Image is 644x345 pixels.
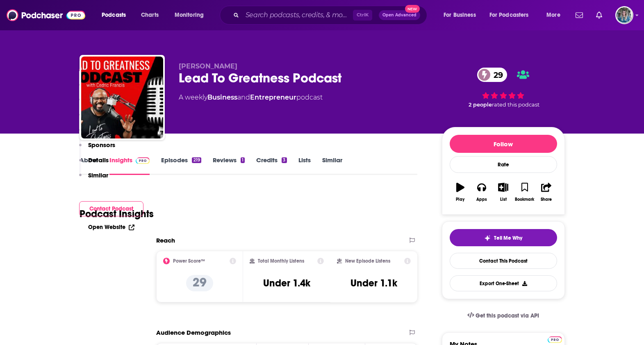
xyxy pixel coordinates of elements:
a: Episodes219 [161,156,201,175]
button: Contact Podcast [79,201,143,216]
span: Ctrl K [353,10,372,20]
span: rated this podcast [492,102,539,108]
span: Get this podcast via API [476,312,539,319]
span: Open Advanced [382,13,416,17]
button: Open AdvancedNew [379,10,420,20]
button: open menu [484,9,541,22]
button: open menu [96,9,137,22]
button: Similar [79,171,108,186]
h2: New Episode Listens [345,258,390,264]
img: Lead To Greatness Podcast [81,57,163,138]
a: Get this podcast via API [461,306,546,326]
button: open menu [169,9,214,22]
a: 29 [477,68,507,82]
div: Share [541,197,552,202]
div: Play [456,197,464,202]
img: User Profile [615,6,633,24]
div: Search podcasts, credits, & more... [228,6,435,25]
button: Follow [450,135,557,153]
span: Logged in as EllaDavidson [615,6,633,24]
h2: Total Monthly Listens [258,258,304,264]
button: Show profile menu [615,6,633,24]
a: Business [207,93,237,101]
input: Search podcasts, credits, & more... [242,9,353,22]
div: 219 [192,157,201,163]
a: Contact This Podcast [450,253,557,269]
button: open menu [541,9,571,22]
span: Monitoring [175,9,204,21]
h3: Under 1.1k [350,277,397,289]
button: Apps [471,177,492,207]
a: Lists [298,156,311,175]
h3: Under 1.4k [263,277,310,289]
button: Share [535,177,557,207]
button: List [492,177,514,207]
div: 3 [282,157,287,163]
a: Reviews1 [213,156,245,175]
img: Podchaser - Follow, Share and Rate Podcasts [7,7,85,23]
span: Tell Me Why [494,235,522,241]
p: Details [88,156,109,164]
a: Entrepreneur [250,93,296,101]
span: For Podcasters [489,9,529,21]
a: Similar [322,156,342,175]
div: Bookmark [515,197,534,202]
span: 2 people [469,102,492,108]
p: 29 [186,275,213,291]
span: Podcasts [102,9,126,21]
img: tell me why sparkle [484,235,491,241]
a: Open Website [88,224,134,231]
div: List [500,197,507,202]
h2: Power Score™ [173,258,205,264]
span: For Business [444,9,476,21]
a: Charts [136,9,164,22]
a: Show notifications dropdown [572,8,586,22]
p: Similar [88,171,108,179]
span: Charts [141,9,159,21]
button: tell me why sparkleTell Me Why [450,229,557,246]
button: open menu [438,9,486,22]
div: Apps [476,197,487,202]
span: [PERSON_NAME] [179,62,237,70]
div: 1 [241,157,245,163]
button: Bookmark [514,177,535,207]
a: Pro website [548,335,562,343]
div: 29 2 peoplerated this podcast [442,62,565,113]
span: New [405,5,420,13]
h2: Audience Demographics [156,329,231,336]
span: More [546,9,560,21]
button: Play [450,177,471,207]
span: 29 [485,68,507,82]
div: A weekly podcast [179,93,323,102]
img: Podchaser Pro [548,336,562,343]
button: Details [79,156,109,171]
span: and [237,93,250,101]
div: Rate [450,156,557,173]
a: Credits3 [256,156,287,175]
h2: Reach [156,236,175,244]
a: Show notifications dropdown [593,8,605,22]
button: Export One-Sheet [450,275,557,291]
